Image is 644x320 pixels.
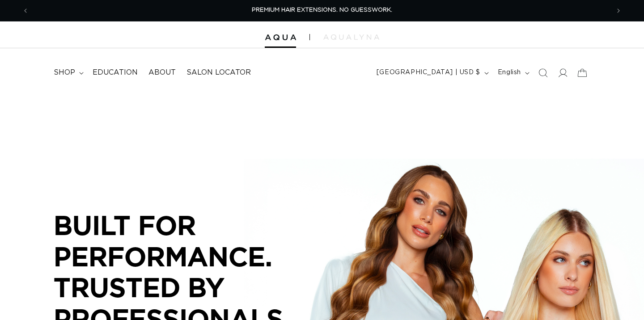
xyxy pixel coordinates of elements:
span: [GEOGRAPHIC_DATA] | USD $ [377,68,480,77]
button: Next announcement [609,2,628,19]
img: aqualyna.com [323,34,379,40]
span: shop [54,68,75,77]
span: English [498,68,521,77]
summary: Search [533,63,553,83]
a: About [143,63,181,83]
span: Education [93,68,138,77]
span: PREMIUM HAIR EXTENSIONS. NO GUESSWORK. [252,7,392,13]
a: Education [87,63,143,83]
span: About [148,68,176,77]
img: Aqua Hair Extensions [265,34,296,41]
button: English [492,64,533,81]
button: [GEOGRAPHIC_DATA] | USD $ [371,64,492,81]
button: Previous announcement [16,2,35,19]
summary: shop [48,63,87,83]
span: Salon Locator [186,68,251,77]
a: Salon Locator [181,63,256,83]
